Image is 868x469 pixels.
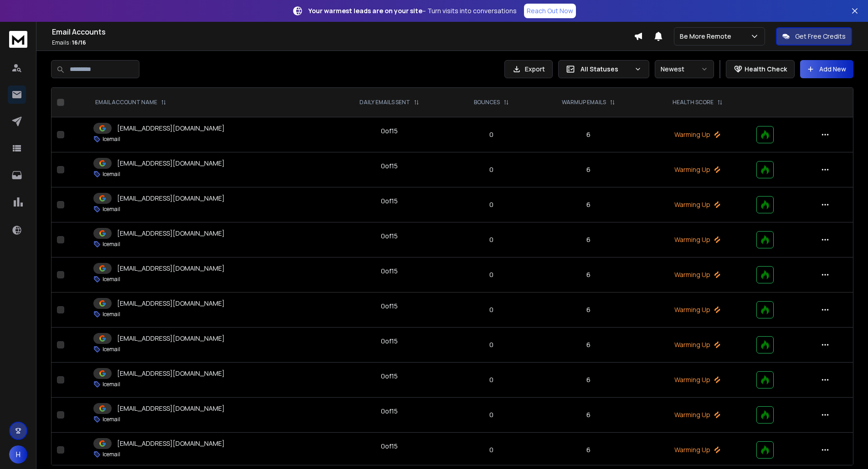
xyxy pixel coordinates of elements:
p: [EMAIL_ADDRESS][DOMAIN_NAME] [117,194,225,203]
div: 0 of 15 [381,232,398,241]
strong: Your warmest leads are on your site [308,6,422,15]
p: 0 [456,235,527,244]
p: Warming Up [650,165,745,174]
p: 0 [456,270,527,279]
p: Warming Up [650,410,745,419]
td: 6 [532,152,644,187]
p: Warming Up [650,340,745,349]
p: – Turn visits into conversations [308,6,517,15]
td: 6 [532,222,644,257]
div: 0 of 15 [381,372,398,381]
p: Be More Remote [680,32,735,41]
div: EMAIL ACCOUNT NAME [95,99,166,106]
p: Warming Up [650,235,745,244]
p: [EMAIL_ADDRESS][DOMAIN_NAME] [117,369,225,378]
p: Warming Up [650,305,745,314]
td: 6 [532,117,644,152]
div: 0 of 15 [381,161,398,171]
p: Icemail [103,171,120,178]
p: Icemail [103,311,120,318]
p: Warming Up [650,445,745,454]
p: Icemail [103,381,120,388]
div: 0 of 15 [381,337,398,346]
p: DAILY EMAILS SENT [360,99,410,106]
p: 0 [456,165,527,174]
p: Icemail [103,451,120,458]
p: All Statuses [580,65,631,74]
div: 0 of 15 [381,197,398,206]
p: 0 [456,200,527,209]
p: [EMAIL_ADDRESS][DOMAIN_NAME] [117,439,225,448]
p: Icemail [103,241,120,248]
p: Icemail [103,206,120,213]
td: 6 [532,187,644,222]
p: 0 [456,305,527,314]
p: [EMAIL_ADDRESS][DOMAIN_NAME] [117,124,225,133]
button: H [9,445,27,464]
td: 6 [532,292,644,328]
p: [EMAIL_ADDRESS][DOMAIN_NAME] [117,334,225,343]
h1: Email Accounts [52,26,634,37]
a: Reach Out Now [524,4,576,18]
div: 0 of 15 [381,126,398,136]
p: Warming Up [650,130,745,139]
td: 6 [532,363,644,398]
p: HEALTH SCORE [673,99,714,106]
p: 0 [456,410,527,419]
div: 0 of 15 [381,302,398,311]
p: Icemail [103,136,120,143]
td: 6 [532,433,644,468]
td: 6 [532,398,644,433]
p: 0 [456,130,527,139]
img: logo [9,31,27,48]
p: Emails : [52,39,634,46]
p: 0 [456,340,527,349]
span: 16 / 16 [72,39,86,46]
p: [EMAIL_ADDRESS][DOMAIN_NAME] [117,299,225,308]
p: 0 [456,375,527,384]
button: Health Check [726,60,795,78]
button: Newest [655,60,714,78]
p: Warming Up [650,200,745,209]
div: 0 of 15 [381,267,398,276]
td: 6 [532,328,644,363]
p: Health Check [745,65,787,74]
button: Get Free Credits [776,27,852,45]
td: 6 [532,257,644,292]
p: Warming Up [650,375,745,384]
button: Add New [800,60,853,78]
p: [EMAIL_ADDRESS][DOMAIN_NAME] [117,159,225,168]
p: WARMUP EMAILS [562,99,606,106]
div: 0 of 15 [381,407,398,416]
p: Icemail [103,416,120,423]
p: Warming Up [650,270,745,279]
p: Reach Out Now [527,6,573,15]
p: BOUNCES [474,99,500,106]
p: [EMAIL_ADDRESS][DOMAIN_NAME] [117,229,225,238]
p: Icemail [103,346,120,353]
button: Export [504,60,553,78]
p: [EMAIL_ADDRESS][DOMAIN_NAME] [117,264,225,273]
p: [EMAIL_ADDRESS][DOMAIN_NAME] [117,404,225,413]
div: 0 of 15 [381,442,398,451]
p: Get Free Credits [795,32,846,41]
p: 0 [456,445,527,454]
p: Icemail [103,276,120,283]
